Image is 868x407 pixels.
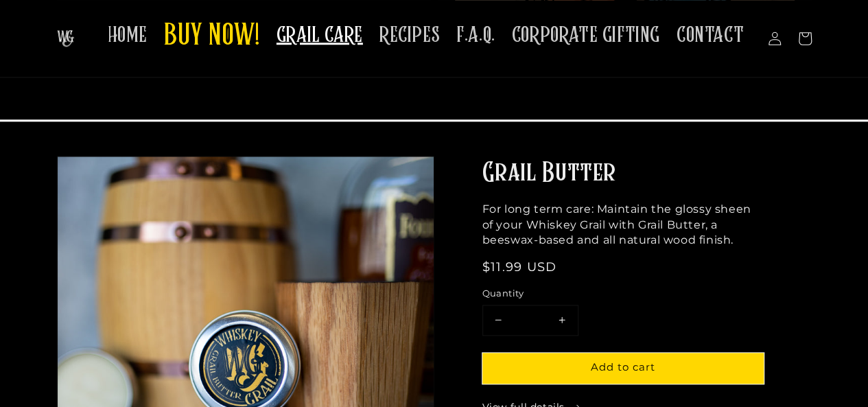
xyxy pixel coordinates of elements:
span: CORPORATE GIFTING [512,22,660,49]
label: Quantity [482,287,736,301]
a: GRAIL CARE [268,14,371,57]
button: Add to cart [482,353,764,384]
span: Add to cart [591,360,655,373]
span: CONTACT [677,22,744,49]
a: BUY NOW! [156,10,268,64]
h2: Grail Butter [482,156,764,191]
a: F.A.Q. [448,14,504,57]
span: BUY NOW! [164,18,260,56]
p: For long term care: Maintain the glossy sheen of your Whiskey Grail with Grail Butter, a beeswax-... [482,202,764,248]
a: CONTACT [668,14,752,57]
span: $11.99 USD [482,259,557,275]
span: GRAIL CARE [277,22,363,49]
a: HOME [99,14,156,57]
img: The Whiskey Grail [57,30,74,47]
a: RECIPES [371,14,448,57]
span: HOME [108,22,148,49]
a: CORPORATE GIFTING [504,14,668,57]
span: RECIPES [379,22,440,49]
span: F.A.Q. [456,22,495,49]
